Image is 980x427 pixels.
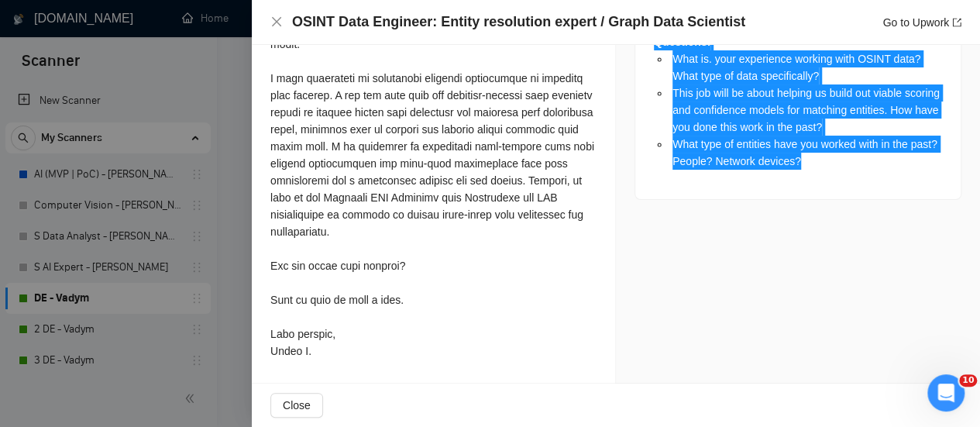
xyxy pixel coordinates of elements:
a: Go to Upworkexport [882,16,961,29]
iframe: Intercom live chat [927,374,965,412]
button: Close [270,393,323,418]
span: What is. your experience working with OSINT data? What type of data specifically? [672,53,920,82]
button: Close [270,15,283,29]
span: What type of entities have you worked with in the past? People? Network devices? [672,138,937,167]
span: 10 [959,374,977,387]
span: Close [283,397,311,414]
span: close [270,15,283,28]
span: export [952,18,961,27]
h4: OSINT Data Engineer: Entity resolution expert / Graph Data Scientist [292,12,745,32]
span: This job will be about helping us build out viable scoring and confidence models for matching ent... [672,87,940,133]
